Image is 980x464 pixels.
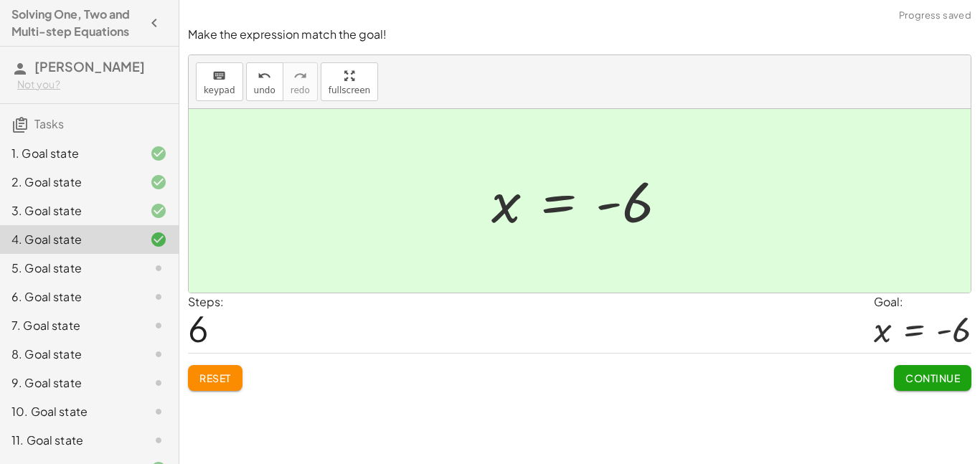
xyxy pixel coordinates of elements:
[204,85,235,95] span: keypad
[11,403,127,420] div: 10. Goal state
[329,85,370,95] span: fullscreen
[34,116,64,131] span: Tasks
[11,374,127,392] div: 9. Goal state
[199,371,231,384] span: Reset
[283,62,318,101] button: redoredo
[34,58,145,75] span: [PERSON_NAME]
[188,294,224,309] label: Steps:
[11,174,127,191] div: 2. Goal state
[188,27,971,43] p: Make the expression match the goal!
[11,432,127,449] div: 11. Goal state
[150,374,167,392] i: Task not started.
[905,371,960,384] span: Continue
[11,317,127,334] div: 7. Goal state
[188,365,242,391] button: Reset
[150,317,167,334] i: Task not started.
[188,306,209,350] span: 6
[150,403,167,420] i: Task not started.
[196,62,243,101] button: keyboardkeypad
[321,62,378,101] button: fullscreen
[11,6,141,40] h4: Solving One, Two and Multi-step Equations
[11,288,127,306] div: 6. Goal state
[11,260,127,277] div: 5. Goal state
[212,67,226,85] i: keyboard
[150,174,167,191] i: Task finished and correct.
[291,85,310,95] span: redo
[17,77,167,92] div: Not you?
[894,365,971,391] button: Continue
[150,231,167,248] i: Task finished and correct.
[246,62,283,101] button: undoundo
[254,85,275,95] span: undo
[11,145,127,162] div: 1. Goal state
[11,202,127,219] div: 3. Goal state
[11,346,127,363] div: 8. Goal state
[11,231,127,248] div: 4. Goal state
[899,9,971,23] span: Progress saved
[150,346,167,363] i: Task not started.
[293,67,307,85] i: redo
[150,288,167,306] i: Task not started.
[874,293,971,311] div: Goal:
[150,202,167,219] i: Task finished and correct.
[150,260,167,277] i: Task not started.
[150,432,167,449] i: Task not started.
[258,67,271,85] i: undo
[150,145,167,162] i: Task finished and correct.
